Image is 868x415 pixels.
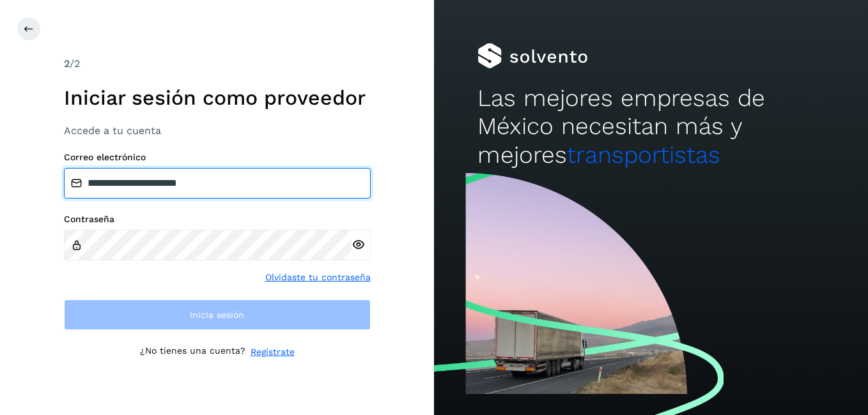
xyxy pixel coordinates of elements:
label: Correo electrónico [64,152,371,163]
h1: Iniciar sesión como proveedor [64,86,371,110]
div: /2 [64,56,371,72]
h2: Las mejores empresas de México necesitan más y mejores [477,84,825,169]
span: Inicia sesión [190,310,244,319]
span: transportistas [567,141,720,169]
span: 2 [64,57,70,70]
h3: Accede a tu cuenta [64,124,371,137]
a: Regístrate [251,345,295,359]
p: ¿No tienes una cuenta? [140,345,245,359]
button: Inicia sesión [64,299,371,330]
a: Olvidaste tu contraseña [265,271,371,284]
label: Contraseña [64,214,371,225]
